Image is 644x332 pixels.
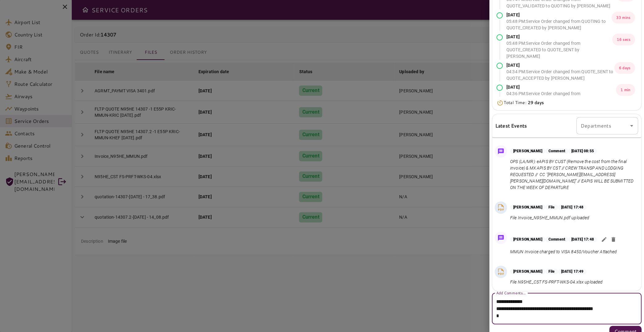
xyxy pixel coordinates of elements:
[612,34,635,45] p: 16 secs
[510,279,603,285] p: File N95HE_CST FS-PRFT-WKS-04.xlsx uploaded
[506,62,614,69] p: [DATE]
[506,90,616,110] p: 04:36 PM : Service Order changed from QUOTE_ACCEPTED to AWAITING_ASSIGNMENT by [PERSON_NAME]
[506,34,612,40] p: [DATE]
[510,204,545,210] p: [PERSON_NAME]
[496,203,505,212] img: PDF File
[545,269,558,274] p: File
[568,237,597,242] p: [DATE] 17:48
[545,237,568,242] p: Comment
[510,249,618,255] p: MMUN Invoice charged to VISA 8450/Voucher Attached
[612,12,635,23] p: 33 mins
[510,237,545,242] p: [PERSON_NAME]
[495,122,527,130] h6: Latest Events
[497,100,504,106] img: Timer Icon
[616,84,635,96] p: 1 min
[558,269,587,274] p: [DATE] 17:49
[506,84,616,90] p: [DATE]
[510,158,636,191] p: OPS (LA/MR): eAPIS BY CUST (Remove the cost from the final invoice) & MX APIS BY CST // CREW TRAN...
[497,147,505,156] img: Message Icon
[510,215,589,221] p: File Invoice_N95HE_MMUN.pdf uploaded
[506,69,614,82] p: 04:34 PM : Service Order changed from QUOTE_SENT to QUOTE_ACCEPTED by [PERSON_NAME]
[545,204,558,210] p: File
[506,18,612,31] p: 05:48 PM : Service Order changed from QUOTING to QUOTE_CREATED by [PERSON_NAME]
[506,12,612,18] p: [DATE]
[528,99,544,106] b: 29 days
[504,99,544,106] p: Total Time:
[506,40,612,60] p: 05:48 PM : Service Order changed from QUOTE_CREATED to QUOTE_SENT by [PERSON_NAME]
[545,148,568,154] p: Comment
[497,233,505,242] img: Message Icon
[558,204,587,210] p: [DATE] 17:48
[510,269,545,274] p: [PERSON_NAME]
[510,148,545,154] p: [PERSON_NAME]
[627,121,636,130] button: Open
[614,62,635,74] p: 6 days
[496,267,505,276] img: PDF File
[496,290,526,295] label: Add Comments...
[568,148,597,154] p: [DATE] 08:55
